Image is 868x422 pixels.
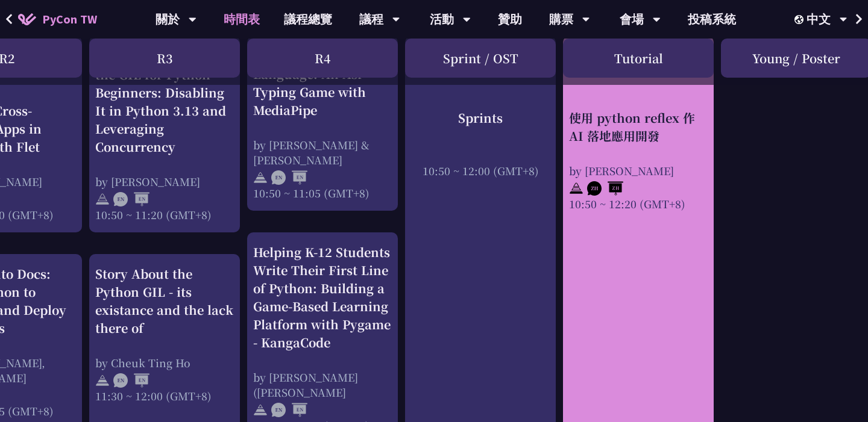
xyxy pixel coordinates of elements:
img: ENEN.5a408d1.svg [113,192,149,206]
a: Spell it with Sign Language: An Asl Typing Game with MediaPipe by [PERSON_NAME] & [PERSON_NAME] 1... [253,47,392,200]
img: ENEN.5a408d1.svg [271,403,307,417]
div: R3 [89,39,240,78]
div: Sprints [411,108,550,126]
div: Sprint / OST [405,39,556,78]
div: 10:50 ~ 12:20 (GMT+8) [569,196,708,211]
div: 10:50 ~ 11:20 (GMT+8) [95,207,234,222]
img: svg+xml;base64,PHN2ZyB4bWxucz0iaHR0cDovL3d3dy53My5vcmcvMjAwMC9zdmciIHdpZHRoPSIyNCIgaGVpZ2h0PSIyNC... [95,192,110,206]
img: Locale Icon [794,15,807,24]
img: svg+xml;base64,PHN2ZyB4bWxucz0iaHR0cDovL3d3dy53My5vcmcvMjAwMC9zdmciIHdpZHRoPSIyNCIgaGVpZ2h0PSIyNC... [253,403,268,417]
img: Home icon of PyCon TW 2025 [18,13,36,25]
div: by [PERSON_NAME] ([PERSON_NAME] [253,370,392,400]
a: PyCon TW [6,4,109,34]
div: 10:50 ~ 11:05 (GMT+8) [253,185,392,200]
div: by [PERSON_NAME] [569,163,708,178]
img: ENEN.5a408d1.svg [113,373,149,388]
div: Tutorial [563,39,714,78]
div: by Cheuk Ting Ho [95,355,234,370]
img: svg+xml;base64,PHN2ZyB4bWxucz0iaHR0cDovL3d3dy53My5vcmcvMjAwMC9zdmciIHdpZHRoPSIyNCIgaGVpZ2h0PSIyNC... [253,170,268,185]
div: Helping K-12 Students Write Their First Line of Python: Building a Game-Based Learning Platform w... [253,243,392,352]
img: svg+xml;base64,PHN2ZyB4bWxucz0iaHR0cDovL3d3dy53My5vcmcvMjAwMC9zdmciIHdpZHRoPSIyNCIgaGVpZ2h0PSIyNC... [95,373,110,388]
div: 11:30 ~ 12:00 (GMT+8) [95,388,234,403]
div: by [PERSON_NAME] [95,174,234,189]
div: 10:50 ~ 12:00 (GMT+8) [411,163,550,178]
div: by [PERSON_NAME] & [PERSON_NAME] [253,137,392,167]
span: PyCon TW [42,10,97,28]
a: An Introduction to the GIL for Python Beginners: Disabling It in Python 3.13 and Leveraging Concu... [95,47,234,222]
div: An Introduction to the GIL for Python Beginners: Disabling It in Python 3.13 and Leveraging Concu... [95,48,234,156]
img: ZHZH.38617ef.svg [587,181,623,196]
div: 使用 python reflex 作 AI 落地應用開發 [569,108,708,144]
div: Story About the Python GIL - its existance and the lack there of [95,265,234,337]
img: svg+xml;base64,PHN2ZyB4bWxucz0iaHR0cDovL3d3dy53My5vcmcvMjAwMC9zdmciIHdpZHRoPSIyNCIgaGVpZ2h0PSIyNC... [569,181,583,196]
img: ENEN.5a408d1.svg [271,170,307,185]
div: R4 [247,39,398,78]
